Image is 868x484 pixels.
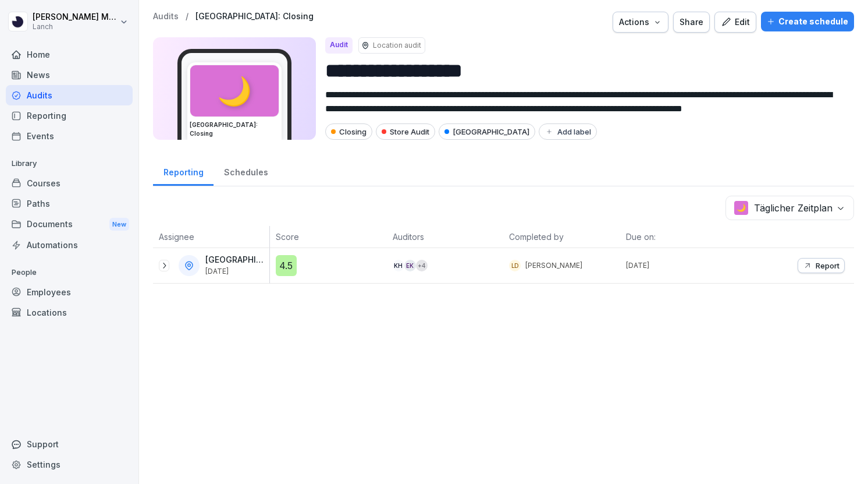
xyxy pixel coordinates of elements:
[153,156,214,186] a: Reporting
[159,231,264,243] p: Assignee
[153,12,179,22] a: Audits
[6,235,133,255] a: Automations
[109,218,129,231] div: New
[376,123,435,140] div: Store Audit
[798,258,845,273] button: Report
[190,65,279,116] div: 🌙
[416,260,428,271] div: + 4
[276,231,381,243] p: Score
[613,12,668,33] button: Actions
[190,121,279,138] h3: [GEOGRAPHIC_DATA]: Closing
[619,16,662,29] div: Actions
[6,65,133,85] a: News
[539,123,597,140] button: Add label
[673,12,710,33] button: Share
[6,434,133,454] div: Support
[6,263,133,282] p: People
[6,44,133,65] a: Home
[404,260,416,271] div: EK
[6,193,133,214] a: Paths
[325,123,372,140] div: Closing
[6,85,133,105] a: Audits
[714,12,756,33] button: Edit
[509,231,614,243] p: Completed by
[6,154,133,173] p: Library
[620,226,737,248] th: Due on:
[6,282,133,302] a: Employees
[6,126,133,146] a: Events
[393,260,404,271] div: KH
[6,454,133,475] a: Settings
[6,214,133,235] div: Documents
[276,255,297,276] div: 4.5
[6,105,133,126] a: Reporting
[195,12,314,22] a: [GEOGRAPHIC_DATA]: Closing
[325,37,353,54] div: Audit
[33,12,118,22] p: [PERSON_NAME] Meynert
[6,302,133,323] a: Locations
[525,260,582,271] p: [PERSON_NAME]
[387,226,504,248] th: Auditors
[186,12,188,22] p: /
[373,40,421,51] p: Location audit
[767,15,848,28] div: Create schedule
[761,12,854,31] button: Create schedule
[6,214,133,235] a: DocumentsNew
[721,16,750,29] div: Edit
[439,123,535,140] div: [GEOGRAPHIC_DATA]
[205,255,267,265] p: [GEOGRAPHIC_DATA]
[545,127,591,136] div: Add label
[214,156,278,186] a: Schedules
[509,260,521,271] div: LD
[680,16,703,29] div: Share
[626,260,737,271] p: [DATE]
[205,267,267,275] p: [DATE]
[6,173,133,193] a: Courses
[33,23,118,31] p: Lanch
[816,261,839,270] p: Report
